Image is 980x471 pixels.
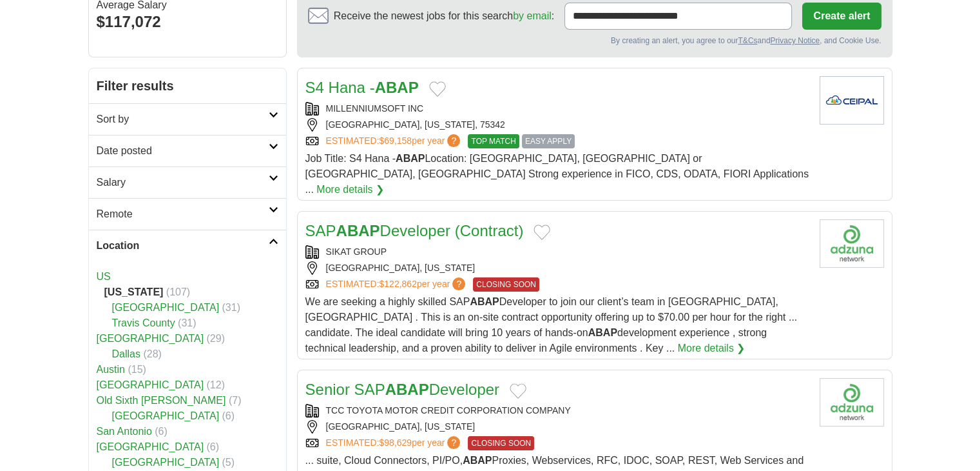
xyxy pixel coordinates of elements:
[207,441,220,452] span: (6)
[305,296,798,354] span: We are seeking a highly skilled SAP Developer to join our client’s team in [GEOGRAPHIC_DATA], [GE...
[470,296,499,307] strong: ABAP
[89,103,286,135] a: Sort by
[533,225,550,240] button: Add to favorite jobs
[97,238,269,254] h2: Location
[316,182,384,197] a: More details ❯
[305,222,524,239] a: SAPABAPDeveloper (Contract)
[429,81,446,97] button: Add to favorite jobs
[143,348,161,359] span: (28)
[802,3,881,30] button: Create alert
[468,436,534,450] span: CLOSING SOON
[112,410,220,421] a: [GEOGRAPHIC_DATA]
[588,327,617,338] strong: ABAP
[112,302,220,313] a: [GEOGRAPHIC_DATA]
[326,436,463,450] a: ESTIMATED:$98,629per year?
[375,79,419,96] strong: ABAP
[379,437,412,448] span: $98,629
[104,286,164,297] strong: [US_STATE]
[820,219,884,268] img: Company logo
[166,286,190,297] span: (107)
[305,102,809,115] div: MILLENNIUMSOFT INC
[326,134,463,148] a: ESTIMATED:$69,158per year?
[308,35,881,46] div: By creating an alert, you agree to our and , and Cookie Use.
[89,166,286,198] a: Salary
[738,36,757,45] a: T&Cs
[379,279,416,289] span: $122,862
[112,317,175,328] a: Travis County
[820,378,884,426] img: Company logo
[97,364,125,375] a: Austin
[336,222,380,239] strong: ABAP
[155,426,168,437] span: (6)
[89,230,286,261] a: Location
[770,36,820,45] a: Privacy Notice
[89,68,286,103] h2: Filter results
[305,420,809,434] div: [GEOGRAPHIC_DATA], [US_STATE]
[178,317,196,328] span: (31)
[522,134,575,148] span: EASY APPLY
[305,261,809,275] div: [GEOGRAPHIC_DATA], [US_STATE]
[385,381,429,398] strong: ABAP
[473,277,539,292] span: CLOSING SOON
[128,364,146,375] span: (15)
[97,395,226,406] a: Old Sixth [PERSON_NAME]
[97,271,111,282] a: US
[97,143,269,159] h2: Date posted
[97,175,269,190] h2: Salary
[89,198,286,230] a: Remote
[97,333,204,344] a: [GEOGRAPHIC_DATA]
[468,134,519,148] span: TOP MATCH
[305,245,809,259] div: SIKAT GROUP
[97,379,204,390] a: [GEOGRAPHIC_DATA]
[222,410,235,421] span: (6)
[97,426,152,437] a: San Antonio
[820,76,884,125] img: Company logo
[229,395,242,406] span: (7)
[447,436,460,449] span: ?
[89,135,286,166] a: Date posted
[510,383,526,399] button: Add to favorite jobs
[396,153,425,164] strong: ABAP
[97,206,269,222] h2: Remote
[305,153,809,195] span: Job Title: S4 Hana - Location: [GEOGRAPHIC_DATA], [GEOGRAPHIC_DATA] or [GEOGRAPHIC_DATA], [GEOGRA...
[207,333,225,344] span: (29)
[305,404,809,417] div: TCC TOYOTA MOTOR CREDIT CORPORATION COMPANY
[305,79,419,96] a: S4 Hana -ABAP
[513,10,552,21] a: by email
[678,341,745,356] a: More details ❯
[305,118,809,132] div: [GEOGRAPHIC_DATA], [US_STATE], 75342
[222,302,240,313] span: (31)
[447,134,460,147] span: ?
[97,441,204,452] a: [GEOGRAPHIC_DATA]
[112,348,140,359] a: Dallas
[379,135,412,146] span: $69,158
[452,277,465,290] span: ?
[463,455,492,466] strong: ABAP
[334,8,554,24] span: Receive the newest jobs for this search :
[97,112,269,127] h2: Sort by
[207,379,225,390] span: (12)
[112,457,220,468] a: [GEOGRAPHIC_DATA]
[305,381,500,398] a: Senior SAPABAPDeveloper
[97,10,278,34] div: $117,072
[326,277,468,292] a: ESTIMATED:$122,862per year?
[222,457,235,468] span: (5)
